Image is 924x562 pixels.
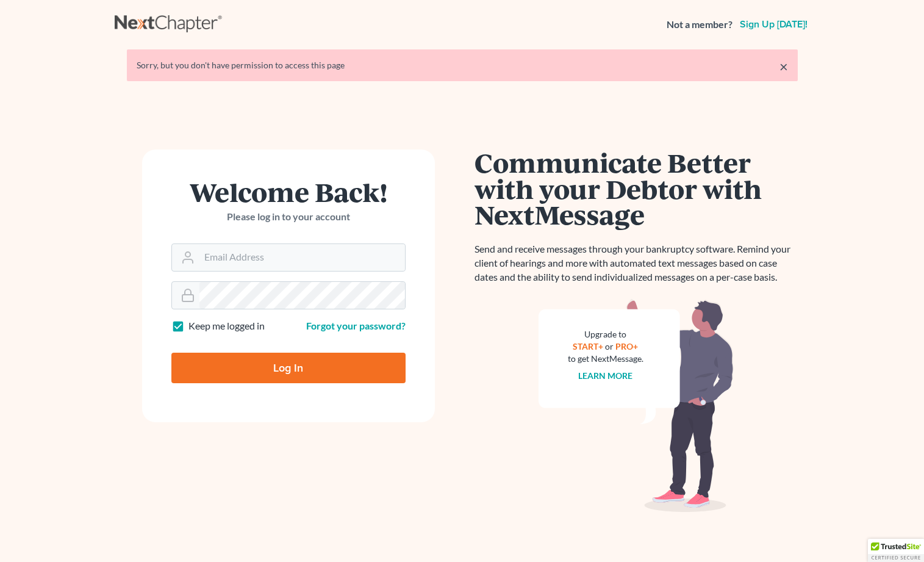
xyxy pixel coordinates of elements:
[568,353,643,365] div: to get NextMessage.
[578,370,632,381] a: Learn more
[539,299,734,513] img: nextmessage_bg-59042aed3d76b12b5cd301f8e5b87938c9018125f34e5fa2b7a6b67550977c72.svg
[737,20,810,29] a: Sign up [DATE]!
[868,539,924,562] div: TrustedSite Certified
[171,179,406,205] h1: Welcome Back!
[573,341,603,351] a: START+
[188,319,265,333] label: Keep me logged in
[475,150,798,228] h1: Communicate Better with your Debtor with NextMessage
[306,320,406,331] a: Forgot your password?
[667,18,732,32] strong: Not a member?
[171,353,406,383] input: Log In
[605,341,614,351] span: or
[199,244,405,271] input: Email Address
[615,341,638,351] a: PRO+
[137,59,788,71] div: Sorry, but you don't have permission to access this page
[568,328,643,340] div: Upgrade to
[779,59,788,74] a: ×
[475,242,798,284] p: Send and receive messages through your bankruptcy software. Remind your client of hearings and mo...
[171,210,406,224] p: Please log in to your account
